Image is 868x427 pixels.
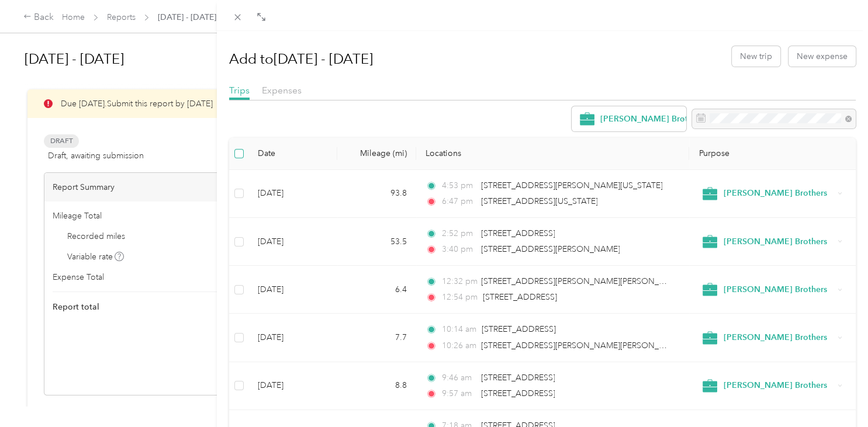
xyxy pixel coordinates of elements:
[442,323,476,336] span: 10:14 am
[248,314,338,362] td: [DATE]
[480,228,555,238] span: [STREET_ADDRESS]
[442,275,475,288] span: 12:32 pm
[724,379,834,392] span: [PERSON_NAME] Brothers
[442,339,475,352] span: 10:26 am
[480,341,684,350] span: [STREET_ADDRESS][PERSON_NAME][PERSON_NAME]
[789,46,856,67] button: New expense
[248,362,338,410] td: [DATE]
[248,138,338,170] th: Date
[337,170,416,218] td: 93.8
[600,115,704,123] span: [PERSON_NAME] Brothers
[480,388,555,398] span: [STREET_ADDRESS]
[480,180,662,190] span: [STREET_ADDRESS][PERSON_NAME][US_STATE]
[442,179,475,192] span: 4:53 pm
[724,283,834,296] span: [PERSON_NAME] Brothers
[442,372,475,384] span: 9:46 am
[229,85,250,96] span: Trips
[416,138,690,170] th: Locations
[724,331,834,344] span: [PERSON_NAME] Brothers
[480,196,597,206] span: [STREET_ADDRESS][US_STATE]
[442,387,475,400] span: 9:57 am
[442,195,475,208] span: 6:47 pm
[337,218,416,266] td: 53.5
[442,291,478,304] span: 12:54 pm
[442,243,475,256] span: 3:40 pm
[803,362,868,427] iframe: Everlance-gr Chat Button Frame
[482,324,556,334] span: [STREET_ADDRESS]
[689,138,856,170] th: Purpose
[262,85,302,96] span: Expenses
[732,46,780,67] button: New trip
[337,266,416,314] td: 6.4
[480,244,620,254] span: [STREET_ADDRESS][PERSON_NAME]
[337,138,416,170] th: Mileage (mi)
[480,373,555,383] span: [STREET_ADDRESS]
[248,266,338,314] td: [DATE]
[248,170,338,218] td: [DATE]
[724,187,834,200] span: [PERSON_NAME] Brothers
[724,235,834,248] span: [PERSON_NAME] Brothers
[480,276,684,286] span: [STREET_ADDRESS][PERSON_NAME][PERSON_NAME]
[229,45,373,73] h1: Add to [DATE] - [DATE]
[337,362,416,410] td: 8.8
[442,227,475,240] span: 2:52 pm
[248,218,338,266] td: [DATE]
[483,292,557,302] span: [STREET_ADDRESS]
[337,314,416,362] td: 7.7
